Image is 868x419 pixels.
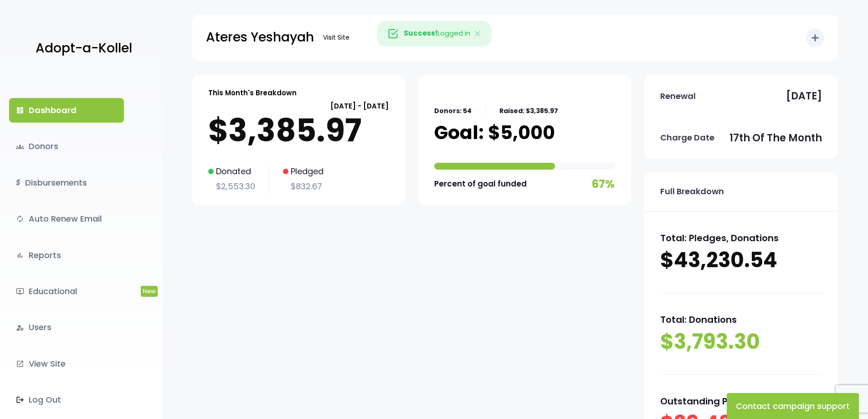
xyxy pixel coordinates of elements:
a: manage_accountsUsers [9,315,124,340]
p: 17th of the month [729,129,822,147]
p: Raised: $3,385.97 [499,105,558,117]
i: $ [16,176,21,190]
p: 67% [592,174,615,194]
p: [DATE] - [DATE] [208,100,389,112]
p: Charge Date [660,130,714,145]
p: Renewal [660,89,696,103]
i: launch [16,360,24,368]
i: ondemand_video [16,287,24,295]
p: Donors: 54 [434,105,472,117]
strong: Success! [404,28,437,38]
a: Log Out [9,388,124,412]
span: New [141,286,158,296]
a: dashboardDashboard [9,98,124,123]
p: $3,385.97 [208,112,389,149]
p: Donated [208,164,255,179]
p: $832.67 [283,179,324,194]
i: dashboard [16,106,24,114]
p: $3,793.30 [660,328,822,356]
button: Contact campaign support [727,393,859,419]
p: Pledged [283,164,324,179]
button: Close [465,21,491,46]
p: $43,230.54 [660,246,822,274]
a: bar_chartReports [9,243,124,268]
a: ondemand_videoEducationalNew [9,279,124,304]
p: [DATE] [786,87,822,105]
a: autorenewAuto Renew Email [9,207,124,231]
p: Goal: $5,000 [434,121,555,144]
i: manage_accounts [16,324,24,332]
p: Full Breakdown [660,184,724,199]
p: Total: Donations [660,311,822,328]
i: autorenew [16,215,24,223]
p: Adopt-a-Kollel [36,37,132,60]
p: Total: Pledges, Donations [660,230,822,246]
div: Logged in [377,21,491,47]
span: groups [16,143,24,151]
p: Percent of goal funded [434,177,527,191]
i: add [810,32,821,43]
button: add [806,29,824,47]
a: Adopt-a-Kollel [31,26,132,71]
a: Visit Site [318,29,354,47]
a: $Disbursements [9,171,124,195]
i: bar_chart [16,251,24,259]
p: This Month's Breakdown [208,87,297,99]
p: Outstanding Pledges [660,393,822,409]
a: groupsDonors [9,134,124,159]
p: Ateres Yeshayah [206,26,314,49]
p: $2,553.30 [208,179,255,194]
a: launchView Site [9,352,124,376]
